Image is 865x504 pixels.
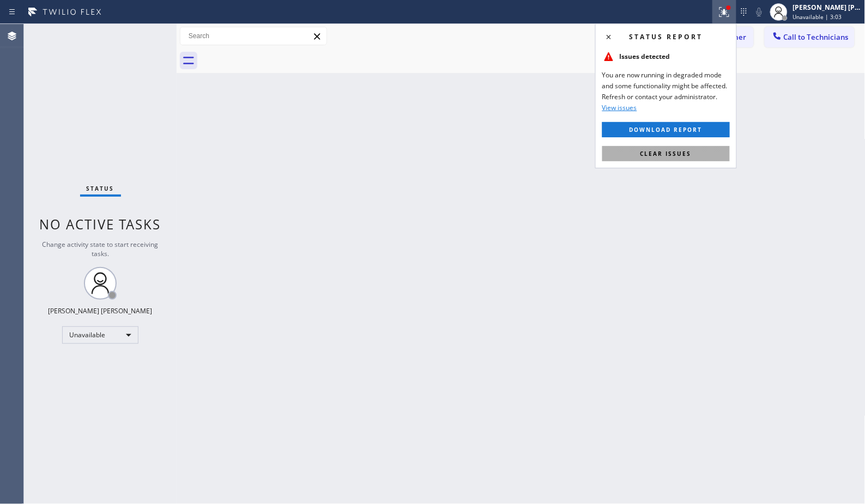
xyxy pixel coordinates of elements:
[49,306,153,315] div: [PERSON_NAME] [PERSON_NAME]
[765,27,855,47] button: Call to Technicians
[43,240,159,258] span: Change activity state to start receiving tasks.
[752,4,767,20] button: Mute
[87,185,114,192] span: Status
[62,326,138,344] div: Unavailable
[40,215,161,233] span: No active tasks
[793,13,842,21] span: Unavailable | 3:03
[784,32,849,42] span: Call to Technicians
[793,3,862,12] div: [PERSON_NAME] [PERSON_NAME]
[180,27,326,45] input: Search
